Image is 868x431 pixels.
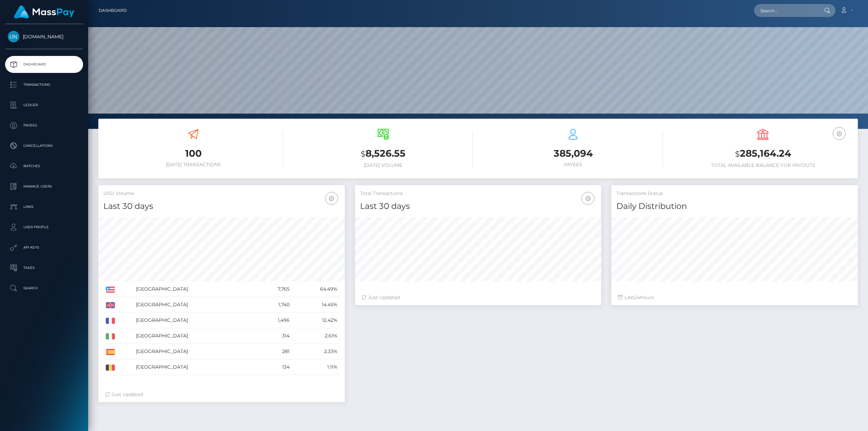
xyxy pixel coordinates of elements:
[5,137,83,154] a: Cancellations
[256,328,292,344] td: 314
[99,3,127,18] a: Dashboard
[134,344,256,359] td: [GEOGRAPHIC_DATA]
[256,344,292,359] td: 281
[8,222,80,232] p: User Profile
[8,59,80,70] p: Dashboard
[8,80,80,90] p: Transactions
[8,283,80,293] p: Search
[8,242,80,253] p: API Keys
[134,328,256,344] td: [GEOGRAPHIC_DATA]
[256,313,292,328] td: 1,496
[292,328,340,344] td: 2.61%
[103,162,283,168] h6: [DATE] Transactions
[8,100,80,110] p: Ledger
[106,349,115,355] img: ES.png
[8,263,80,273] p: Taxes
[5,76,83,93] a: Transactions
[5,259,83,276] a: Taxes
[616,190,853,197] h5: Transactions Status
[5,97,83,114] a: Ledger
[8,31,19,42] img: Unlockt.me
[8,161,80,171] p: Batches
[8,181,80,192] p: Manage Users
[483,162,663,168] h6: Payees
[292,359,340,375] td: 1.11%
[483,147,663,160] h3: 385,094
[103,190,340,197] h5: USD Volume
[673,147,853,161] h3: 285,164.24
[5,198,83,215] a: Links
[134,313,256,328] td: [GEOGRAPHIC_DATA]
[673,162,853,168] h6: Total Available Balance for Payouts
[105,391,338,398] div: Just Updated
[134,297,256,313] td: [GEOGRAPHIC_DATA]
[361,149,366,159] small: $
[5,34,83,40] span: [DOMAIN_NAME]
[5,158,83,175] a: Batches
[5,239,83,256] a: API Keys
[735,149,740,159] small: $
[293,147,473,161] h3: 8,526.55
[362,294,595,301] div: Just Updated
[256,359,292,375] td: 134
[616,200,853,212] h4: Daily Distribution
[360,200,596,212] h4: Last 30 days
[292,297,340,313] td: 14.45%
[634,294,640,300] span: 24
[754,4,818,17] input: Search...
[8,120,80,131] p: Payees
[5,280,83,297] a: Search
[106,365,115,371] img: BE.png
[293,162,473,168] h6: [DATE] Volume
[103,147,283,160] h3: 100
[134,359,256,375] td: [GEOGRAPHIC_DATA]
[256,281,292,297] td: 7,765
[292,344,340,359] td: 2.33%
[8,141,80,151] p: Cancellations
[134,281,256,297] td: [GEOGRAPHIC_DATA]
[5,219,83,236] a: User Profile
[292,281,340,297] td: 64.49%
[106,287,115,293] img: US.png
[618,294,851,301] div: Last hours
[106,333,115,339] img: IT.png
[14,5,74,19] img: MassPay Logo
[256,297,292,313] td: 1,740
[292,313,340,328] td: 12.42%
[103,200,340,212] h4: Last 30 days
[8,202,80,212] p: Links
[360,190,596,197] h5: Total Transactions
[5,117,83,134] a: Payees
[106,302,115,308] img: GB.png
[106,318,115,324] img: FR.png
[5,178,83,195] a: Manage Users
[5,56,83,73] a: Dashboard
